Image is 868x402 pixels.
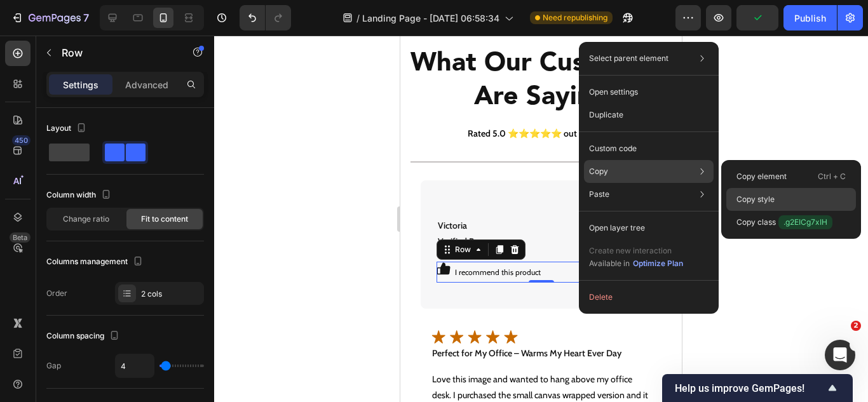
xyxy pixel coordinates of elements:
[543,12,607,23] span: Need republishing
[589,53,668,64] p: Select parent element
[63,213,109,225] span: Change ratio
[46,360,61,372] div: Gap
[5,5,95,30] button: 7
[783,5,837,30] button: Publish
[10,232,31,243] div: Beta
[46,288,67,299] div: Order
[589,222,645,234] p: Open layer tree
[116,354,154,377] input: Auto
[584,286,714,309] button: Delete
[362,11,499,25] span: Landing Page - [DATE] 06:58:34
[589,245,684,257] p: Create new interaction
[62,45,170,60] p: Row
[46,253,146,271] div: Columns management
[778,215,832,229] span: .g2EICg7xIH
[825,340,855,370] iframe: Intercom live chat
[83,10,89,25] p: 7
[125,78,168,91] p: Advanced
[675,382,825,394] span: Help us improve GemPages!
[851,321,861,331] span: 2
[736,194,775,205] p: Copy style
[736,215,832,229] p: Copy class
[141,213,188,225] span: Fit to content
[589,109,623,121] p: Duplicate
[46,120,89,137] div: Layout
[46,328,122,345] div: Column spacing
[794,11,826,25] div: Publish
[736,171,787,182] p: Copy element
[63,78,98,91] p: Settings
[589,189,609,200] p: Paste
[356,11,360,25] span: /
[589,86,638,98] p: Open settings
[240,5,291,30] div: Undo/Redo
[589,143,637,154] p: Custom code
[633,258,683,269] div: Optimize Plan
[400,36,682,402] iframe: Design area
[675,380,840,396] button: Show survey - Help us improve GemPages!
[141,288,201,300] div: 2 cols
[12,135,31,145] div: 450
[589,166,608,177] p: Copy
[818,170,846,183] p: Ctrl + C
[46,187,114,204] div: Column width
[632,257,684,270] button: Optimize Plan
[589,258,630,268] span: Available in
